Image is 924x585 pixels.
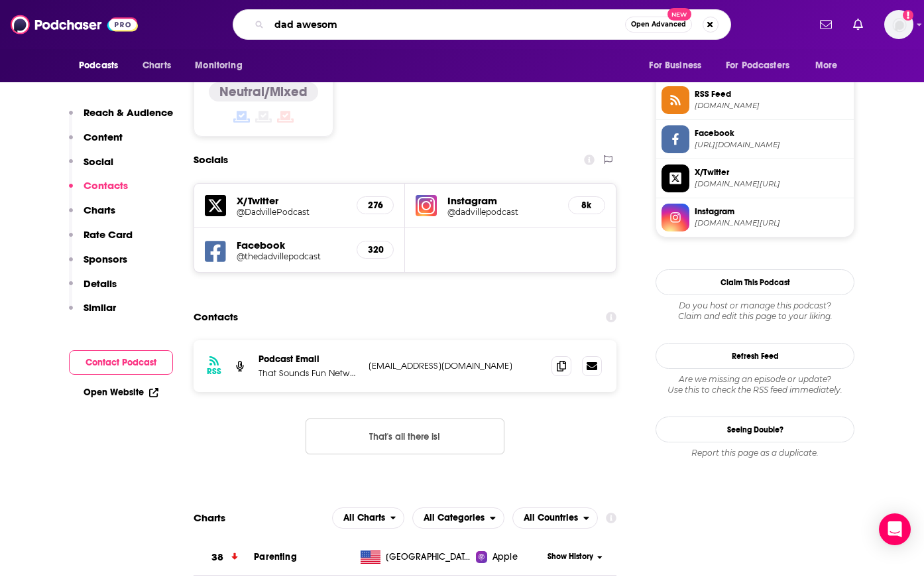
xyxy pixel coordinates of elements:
[69,301,116,326] button: Similar
[412,507,504,529] button: open menu
[386,551,472,564] span: United States
[237,251,346,261] h5: @thedadvillepodcast
[84,155,113,168] p: Social
[11,12,138,37] img: Podchaser - Follow, Share and Rate Podcasts
[695,179,848,189] span: twitter.com/DadvillePodcast
[207,366,221,377] h3: RSS
[695,218,848,228] span: instagram.com/dadvillepodcast
[195,56,242,75] span: Monitoring
[368,244,382,255] h5: 320
[84,387,158,398] a: Open Website
[695,88,848,100] span: RSS Feed
[631,21,686,28] span: Open Advanced
[656,300,854,322] div: Claim and edit this page to your liking.
[84,253,127,265] p: Sponsors
[662,164,848,192] a: X/Twitter[DOMAIN_NAME][URL]
[355,551,477,564] a: [GEOGRAPHIC_DATA]
[695,127,848,139] span: Facebook
[69,131,123,155] button: Content
[512,507,598,529] button: open menu
[884,10,913,39] img: User Profile
[476,551,543,564] a: Apple
[903,10,913,21] svg: Add a profile image
[237,194,346,207] h5: X/Twitter
[815,56,838,75] span: More
[662,125,848,153] a: Facebook[URL][DOMAIN_NAME]
[656,343,854,369] button: Refresh Feed
[695,166,848,178] span: X/Twitter
[416,195,437,216] img: iconImage
[815,13,837,36] a: Show notifications dropdown
[69,204,115,228] button: Charts
[254,551,296,562] a: Parenting
[447,207,557,217] a: @dadvillepodcast
[259,354,358,365] p: Podcast Email
[69,106,173,131] button: Reach & Audience
[640,53,718,78] button: open menu
[343,513,385,523] span: All Charts
[656,269,854,295] button: Claim This Podcast
[79,56,118,75] span: Podcasts
[879,513,911,545] div: Open Intercom Messenger
[695,206,848,218] span: Instagram
[667,8,691,21] span: New
[726,56,789,75] span: For Podcasters
[332,507,405,529] h2: Platforms
[70,53,135,78] button: open menu
[695,140,848,150] span: https://www.facebook.com/thedadvillepodcast
[143,56,171,75] span: Charts
[186,53,259,78] button: open menu
[134,53,179,78] a: Charts
[84,204,115,216] p: Charts
[84,277,117,290] p: Details
[194,304,238,330] h2: Contacts
[524,513,578,523] span: All Countries
[233,9,731,40] div: Search podcasts, credits, & more...
[884,10,913,39] span: Logged in as shcarlos
[84,301,116,314] p: Similar
[512,507,598,529] h2: Countries
[806,53,854,78] button: open menu
[412,507,504,529] h2: Categories
[368,200,382,211] h5: 276
[656,448,854,458] div: Report this page as a duplicate.
[544,551,607,562] button: Show History
[84,106,173,119] p: Reach & Audience
[69,253,127,277] button: Sponsors
[84,179,128,192] p: Contacts
[424,513,485,523] span: All Categories
[211,550,223,565] h3: 38
[662,86,848,114] a: RSS Feed[DOMAIN_NAME]
[625,17,692,32] button: Open AdvancedNew
[259,367,358,379] p: That Sounds Fun Network
[69,155,113,180] button: Social
[237,207,346,217] a: @DadvillePodcast
[194,147,228,172] h2: Socials
[656,417,854,442] a: Seeing Double?
[269,14,625,35] input: Search podcasts, credits, & more...
[848,13,868,36] a: Show notifications dropdown
[194,539,254,576] a: 38
[69,277,117,302] button: Details
[662,204,848,231] a: Instagram[DOMAIN_NAME][URL]
[69,179,128,204] button: Contacts
[194,511,225,524] h2: Charts
[717,53,809,78] button: open menu
[492,551,518,564] span: Apple
[84,228,133,241] p: Rate Card
[649,56,701,75] span: For Business
[69,350,173,375] button: Contact Podcast
[369,360,541,371] p: [EMAIL_ADDRESS][DOMAIN_NAME]
[219,84,308,100] h4: Neutral/Mixed
[579,200,594,211] h5: 8k
[656,300,854,311] span: Do you host or manage this podcast?
[548,551,593,562] span: Show History
[69,228,133,253] button: Rate Card
[884,10,913,39] button: Show profile menu
[695,101,848,111] span: feeds.megaphone.fm
[656,374,854,395] div: Are we missing an episode or update? Use this to check the RSS feed immediately.
[306,419,504,454] button: Nothing here.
